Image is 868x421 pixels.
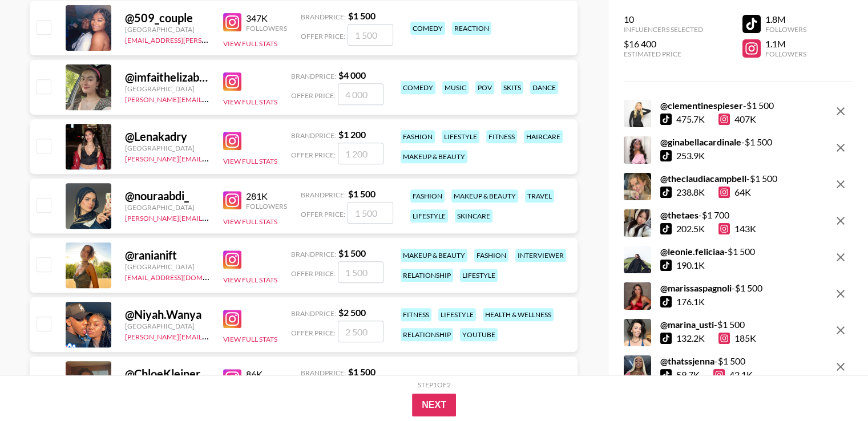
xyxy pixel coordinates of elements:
img: Instagram [223,310,241,328]
strong: $ 1 500 [348,188,376,199]
div: 281K [246,191,287,202]
span: Brand Price: [301,13,346,21]
a: [EMAIL_ADDRESS][DOMAIN_NAME] [125,271,240,282]
a: [EMAIL_ADDRESS][PERSON_NAME][DOMAIN_NAME] [125,34,294,44]
button: Next [412,394,456,416]
button: View Full Stats [223,98,277,106]
button: remove [829,136,852,159]
strong: @ theclaudiacampbell [660,173,746,184]
strong: $ 1 500 [348,10,376,21]
span: Offer Price: [301,210,345,218]
strong: @ thetaes [660,209,699,220]
div: @ imfaithelizabeth [125,70,209,84]
div: [GEOGRAPHIC_DATA] [125,322,209,330]
div: 407K [718,114,756,125]
span: Brand Price: [291,72,336,80]
div: - $ 1 500 [660,355,753,367]
div: Estimated Price [624,50,703,58]
div: comedy [410,22,445,35]
input: 2 500 [338,321,383,342]
div: 86K [246,369,287,380]
input: 1 200 [338,143,383,164]
img: Instagram [223,132,241,150]
div: $16 400 [624,38,703,50]
img: Instagram [223,250,241,269]
div: makeup & beauty [401,249,467,262]
div: 202.5K [676,223,705,234]
div: 475.7K [676,114,705,125]
div: Influencers Selected [624,25,703,34]
div: [GEOGRAPHIC_DATA] [125,25,209,34]
div: - $ 1 700 [660,209,756,221]
img: Instagram [223,191,241,209]
button: remove [829,355,852,378]
button: View Full Stats [223,39,277,48]
div: 190.1K [676,260,705,271]
div: 1.8M [765,14,806,25]
a: [PERSON_NAME][EMAIL_ADDRESS][DOMAIN_NAME] [125,330,294,341]
div: fitness [401,308,431,321]
span: Brand Price: [291,250,336,258]
div: lifestyle [460,269,498,282]
div: @ ChloeKleiner [125,367,209,381]
div: relationship [401,269,453,282]
input: 1 500 [338,261,383,283]
div: fashion [410,189,445,203]
div: 42.1K [713,369,753,380]
div: [GEOGRAPHIC_DATA] [125,144,209,152]
span: Offer Price: [291,329,336,337]
div: [GEOGRAPHIC_DATA] [125,262,209,271]
div: 185K [718,333,756,344]
div: 132.2K [676,333,705,344]
span: Brand Price: [291,131,336,140]
div: 143K [718,223,756,234]
div: @ Niyah.Wanya [125,307,209,322]
div: reaction [452,22,491,35]
div: travel [525,189,554,203]
input: 1 500 [348,202,393,224]
div: - $ 1 500 [660,100,774,111]
div: lifestyle [442,130,479,143]
div: @ ranianift [125,248,209,262]
div: 59.7K [676,369,700,380]
div: - $ 1 500 [660,173,777,184]
strong: @ thatssjenna [660,355,714,366]
div: @ nouraabdi_ [125,189,209,203]
div: - $ 1 500 [660,319,756,330]
div: lifestyle [438,308,476,321]
strong: $ 1 500 [338,248,366,258]
div: 176.1K [676,296,705,307]
div: [GEOGRAPHIC_DATA] [125,203,209,212]
div: 347K [246,13,287,24]
span: Offer Price: [291,91,336,100]
img: Instagram [223,369,241,387]
div: fashion [474,249,508,262]
div: - $ 1 500 [660,282,762,294]
div: makeup & beauty [401,150,467,163]
div: makeup & beauty [451,189,518,203]
div: youtube [460,328,498,341]
div: fashion [401,130,435,143]
strong: $ 1 500 [348,366,376,377]
button: View Full Stats [223,335,277,343]
div: 253.9K [676,150,705,161]
div: 238.8K [676,187,705,198]
button: View Full Stats [223,217,277,226]
span: Offer Price: [291,269,336,278]
div: pov [475,81,494,94]
span: Brand Price: [291,309,336,318]
div: [GEOGRAPHIC_DATA] [125,84,209,93]
div: - $ 1 500 [660,136,772,148]
div: @ 509_couple [125,11,209,25]
span: Brand Price: [301,191,346,199]
button: remove [829,319,852,342]
strong: @ marissaspagnoli [660,282,732,293]
img: Instagram [223,72,241,91]
button: remove [829,246,852,269]
span: Brand Price: [301,369,346,377]
a: [PERSON_NAME][EMAIL_ADDRESS][DOMAIN_NAME] [125,152,294,163]
div: music [442,81,469,94]
div: 10 [624,14,703,25]
strong: $ 4 000 [338,70,366,80]
strong: $ 1 200 [338,129,366,140]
